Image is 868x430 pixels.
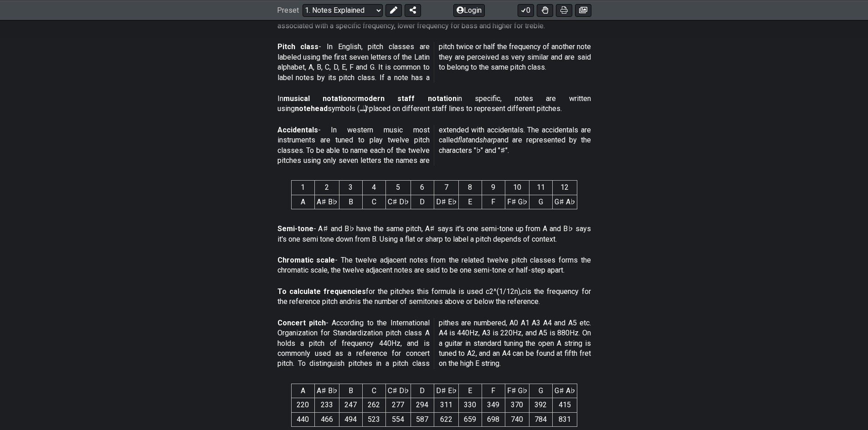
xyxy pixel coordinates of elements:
[277,287,366,296] strong: To calculate frequencies
[277,256,335,264] strong: Chromatic scale
[385,4,402,16] button: Edit Preset
[291,181,314,195] th: 1
[314,398,339,412] td: 233
[339,412,362,426] td: 494
[385,181,411,195] th: 5
[385,195,411,209] td: C♯ D♭
[362,398,385,412] td: 262
[529,181,552,195] th: 11
[482,384,505,398] th: F
[434,195,458,209] td: D♯ E♭
[453,4,485,16] button: Login
[385,412,411,426] td: 554
[314,412,339,426] td: 466
[411,181,434,195] th: 6
[303,4,383,16] select: Preset
[277,125,591,166] p: - In western music most instruments are tuned to play twelve pitch classes. To be able to name ea...
[529,384,552,398] th: G
[385,384,411,398] th: C♯ D♭
[552,412,577,426] td: 831
[537,4,553,16] button: Toggle Dexterity for all fretkits
[277,318,591,369] p: - According to the International Organization for Standardization pitch class A holds a pitch of ...
[277,6,299,15] span: Preset
[362,195,385,209] td: C
[291,398,314,412] td: 220
[411,384,434,398] th: D
[277,319,326,327] strong: Concert pitch
[458,181,482,195] th: 8
[575,4,591,16] button: Create image
[314,195,339,209] td: A♯ B♭
[552,384,577,398] th: G♯ A♭
[277,287,591,307] p: for the pitches this formula is used c2^(1/12n), is the frequency for the reference pitch and is ...
[277,224,591,244] p: - A♯ and B♭ have the same pitch, A♯ says it's one semi-tone up from A and B♭ says it's one semi t...
[314,181,339,195] th: 2
[552,398,577,412] td: 415
[277,224,313,233] strong: Semi-tone
[277,42,591,83] p: - In English, pitch classes are labeled using the first seven letters of the Latin alphabet, A, B...
[505,181,529,195] th: 10
[351,297,355,306] em: n
[434,412,458,426] td: 622
[339,195,362,209] td: B
[434,398,458,412] td: 311
[295,104,328,113] strong: notehead
[277,255,591,276] p: - The twelve adjacent notes from the related twelve pitch classes forms the chromatic scale, the ...
[505,384,529,398] th: F♯ G♭
[505,195,529,209] td: F♯ G♭
[291,412,314,426] td: 440
[362,181,385,195] th: 4
[458,412,482,426] td: 659
[314,384,339,398] th: A♯ B♭
[434,384,458,398] th: D♯ E♭
[362,412,385,426] td: 523
[411,412,434,426] td: 587
[482,195,505,209] td: F
[458,195,482,209] td: E
[277,42,319,51] strong: Pitch class
[277,126,318,134] strong: Accidentals
[518,4,534,16] button: 0
[529,398,552,412] td: 392
[505,412,529,426] td: 740
[411,195,434,209] td: D
[482,181,505,195] th: 9
[339,398,362,412] td: 247
[522,287,525,296] em: c
[552,195,577,209] td: G♯ A♭
[556,4,572,16] button: Print
[411,398,434,412] td: 294
[283,94,351,103] strong: musical notation
[434,181,458,195] th: 7
[362,384,385,398] th: C
[291,195,314,209] td: A
[339,384,362,398] th: B
[479,136,497,144] em: sharp
[552,181,577,195] th: 12
[385,398,411,412] td: 277
[458,398,482,412] td: 330
[358,94,457,103] strong: modern staff notation
[277,94,591,114] p: In or in specific, notes are written using symbols (𝅝 𝅗𝅥 𝅘𝅥 𝅘𝅥𝅮) placed on different staff lines to r...
[482,412,505,426] td: 698
[529,412,552,426] td: 784
[458,384,482,398] th: E
[339,181,362,195] th: 3
[458,136,468,144] em: flat
[505,398,529,412] td: 370
[291,384,314,398] th: A
[405,4,421,16] button: Share Preset
[482,398,505,412] td: 349
[529,195,552,209] td: G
